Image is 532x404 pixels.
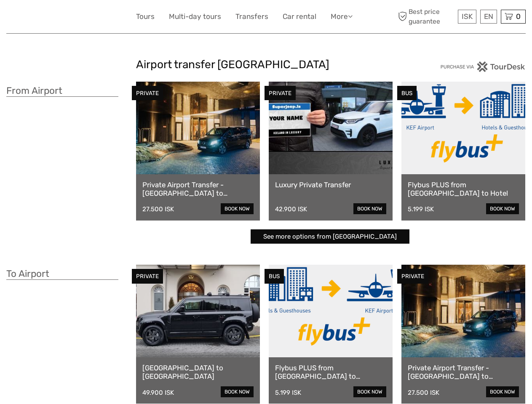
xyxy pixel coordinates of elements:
[221,203,254,214] a: book now
[142,205,174,213] div: 27.500 ISK
[169,11,221,23] a: Multi-day tours
[132,269,163,284] div: PRIVATE
[132,86,163,101] div: PRIVATE
[331,11,353,23] a: More
[265,86,296,101] div: PRIVATE
[283,11,316,23] a: Car rental
[275,181,386,189] a: Luxury Private Transfer
[275,205,307,213] div: 42.900 ISK
[408,205,434,213] div: 5.199 ISK
[408,181,519,198] a: Flybus PLUS from [GEOGRAPHIC_DATA] to Hotel
[515,12,522,21] span: 0
[408,364,519,381] a: Private Airport Transfer - [GEOGRAPHIC_DATA] to [GEOGRAPHIC_DATA]
[397,86,417,101] div: BUS
[275,364,386,381] a: Flybus PLUS from [GEOGRAPHIC_DATA] to [GEOGRAPHIC_DATA]
[6,85,118,97] h3: From Airport
[142,181,254,198] a: Private Airport Transfer - [GEOGRAPHIC_DATA] to [GEOGRAPHIC_DATA]
[136,11,155,23] a: Tours
[440,61,526,72] img: PurchaseViaTourDesk.png
[353,203,386,214] a: book now
[408,389,439,396] div: 27.500 ISK
[353,386,386,397] a: book now
[480,10,497,24] div: EN
[397,269,428,284] div: PRIVATE
[136,58,396,72] h2: Airport transfer [GEOGRAPHIC_DATA]
[486,386,519,397] a: book now
[6,268,118,280] h3: To Airport
[251,229,409,244] a: See more options from [GEOGRAPHIC_DATA]
[396,7,456,26] span: Best price guarantee
[275,389,301,396] div: 5.199 ISK
[221,386,254,397] a: book now
[142,364,254,381] a: [GEOGRAPHIC_DATA] to [GEOGRAPHIC_DATA]
[235,11,268,23] a: Transfers
[486,203,519,214] a: book now
[462,12,473,21] span: ISK
[142,389,174,396] div: 49.900 ISK
[265,269,284,284] div: BUS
